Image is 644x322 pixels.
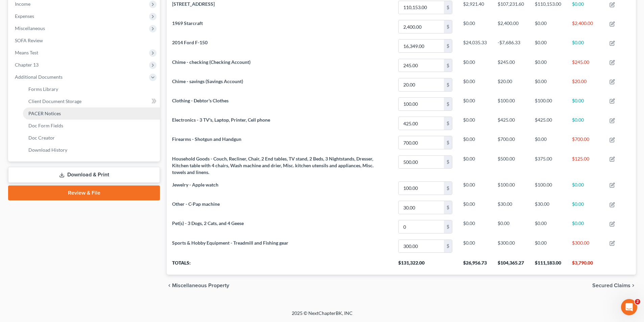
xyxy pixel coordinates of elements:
th: $131,322.00 [393,256,458,275]
td: $300.00 [567,237,604,256]
td: $2,400.00 [492,17,529,36]
span: Household Goods - Couch, Recliner, Chair, 2 End tables, TV stand, 2 Beds, 3 Nightstands, Dresser,... [172,156,374,175]
span: Additional Documents [15,74,63,80]
td: $700.00 [492,133,529,152]
td: $500.00 [492,152,529,178]
td: $0.00 [567,114,604,133]
td: $0.00 [529,17,567,36]
span: Secured Claims [592,283,630,288]
div: $ [444,156,452,169]
input: 0.00 [399,156,444,169]
td: $0.00 [529,133,567,152]
td: $100.00 [529,178,567,198]
td: $425.00 [492,114,529,133]
span: Chime - savings (Savings Account) [172,78,243,84]
div: $ [444,220,452,233]
th: $111,183.00 [529,256,567,275]
span: Forms Library [28,86,58,92]
td: $100.00 [529,94,567,114]
a: Review & File [8,185,160,200]
span: Doc Form Fields [28,123,63,128]
span: Client Document Storage [28,98,81,104]
td: $0.00 [458,217,492,237]
button: chevron_left Miscellaneous Property [167,283,229,288]
td: $0.00 [458,75,492,94]
div: $ [444,117,452,130]
a: PACER Notices [23,107,160,120]
input: 0.00 [399,136,444,149]
th: $3,790.00 [567,256,604,275]
td: $0.00 [458,237,492,256]
td: $100.00 [492,94,529,114]
td: $0.00 [529,56,567,75]
span: Chapter 13 [15,62,39,68]
td: $0.00 [458,133,492,152]
td: $0.00 [567,178,604,198]
a: Doc Form Fields [23,120,160,132]
td: $30.00 [529,198,567,217]
td: $125.00 [567,152,604,178]
a: Client Document Storage [23,95,160,107]
div: $ [444,20,452,33]
input: 0.00 [399,98,444,110]
input: 0.00 [399,1,444,14]
a: Forms Library [23,83,160,95]
td: $0.00 [567,198,604,217]
td: -$7,686.33 [492,36,529,56]
td: $0.00 [458,178,492,198]
span: Clothing - Debtor's Clothes [172,98,229,103]
span: PACER Notices [28,110,61,116]
i: chevron_right [630,283,636,288]
input: 0.00 [399,59,444,72]
td: $700.00 [567,133,604,152]
td: $375.00 [529,152,567,178]
span: Expenses [15,13,34,19]
span: [STREET_ADDRESS] [172,1,215,7]
div: $ [444,98,452,110]
span: Doc Creator [28,135,55,141]
td: $245.00 [567,56,604,75]
input: 0.00 [399,117,444,130]
span: Miscellaneous [15,25,45,31]
td: $20.00 [492,75,529,94]
td: $0.00 [458,17,492,36]
td: $0.00 [458,94,492,114]
input: 0.00 [399,78,444,91]
span: SOFA Review [15,38,43,43]
td: $0.00 [458,152,492,178]
input: 0.00 [399,182,444,195]
span: 2014 Ford F-150 [172,40,208,45]
a: Doc Creator [23,132,160,144]
div: $ [444,1,452,14]
iframe: Intercom live chat [621,299,637,315]
span: Sports & Hobby Equipment - Treadmill and Fishing gear [172,240,288,246]
td: $24,035.33 [458,36,492,56]
th: $104,365.27 [492,256,529,275]
div: $ [444,136,452,149]
th: $26,956.73 [458,256,492,275]
td: $300.00 [492,237,529,256]
i: chevron_left [167,283,172,288]
span: Jewelry - Apple watch [172,182,218,188]
span: Firearms - Shotgun and Handgun [172,136,241,142]
div: $ [444,78,452,91]
div: $ [444,59,452,72]
input: 0.00 [399,220,444,233]
td: $20.00 [567,75,604,94]
td: $0.00 [458,198,492,217]
td: $425.00 [529,114,567,133]
div: $ [444,201,452,214]
th: Totals: [167,256,393,275]
a: Download History [23,144,160,156]
td: $0.00 [492,217,529,237]
div: $ [444,240,452,253]
td: $0.00 [529,36,567,56]
div: 2025 © NextChapterBK, INC [129,310,515,322]
td: $30.00 [492,198,529,217]
span: 1969 Starcraft [172,20,203,26]
span: 2 [635,299,640,304]
a: SOFA Review [9,34,160,47]
div: $ [444,182,452,195]
div: $ [444,40,452,52]
td: $0.00 [567,217,604,237]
